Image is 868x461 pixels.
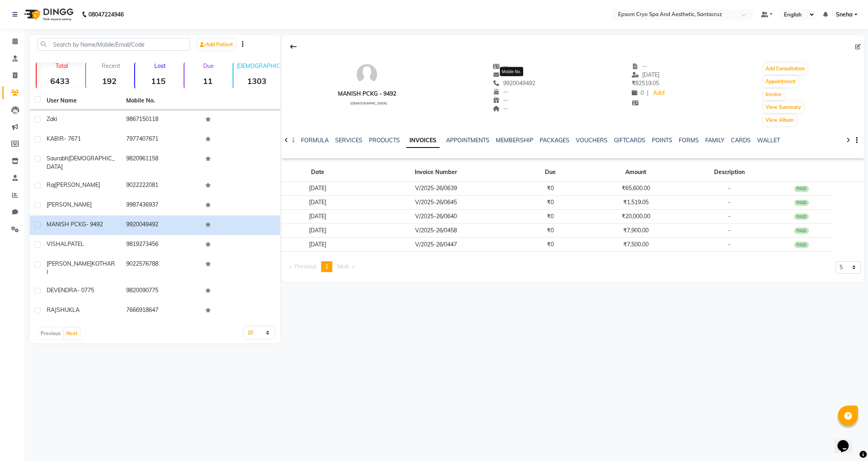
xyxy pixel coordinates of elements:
img: logo [20,3,76,26]
a: FAMILY [705,137,725,144]
td: 9819273456 [121,235,201,255]
td: [DATE] [282,209,354,223]
a: Add [652,88,666,99]
a: VOUCHERS [576,137,608,144]
div: PAID [794,242,809,248]
td: ₹1,519.05 [583,195,689,209]
a: FORMS [679,137,699,144]
span: Next [337,263,349,270]
td: 9820090775 [121,281,201,301]
a: MEMBERSHIP [496,137,533,144]
span: - 0775 [77,287,94,294]
span: [DATE] [632,71,659,78]
th: Amount [583,163,689,182]
span: 82519.05 [632,80,659,87]
span: -- [632,63,647,70]
span: | [647,89,649,97]
strong: 11 [184,76,231,86]
td: [DATE] [282,223,354,238]
td: V/2025-26/0458 [354,223,518,238]
span: [PERSON_NAME] [47,201,92,208]
td: 9920049492 [121,215,201,235]
span: -- [493,88,508,95]
div: PAID [794,200,809,206]
b: 08047224946 [88,3,124,26]
div: MANISH PCKG - 9492 [338,90,396,98]
span: - 9492 [86,221,103,228]
td: 9022222081 [121,176,201,196]
span: SHUKLA [57,306,80,313]
strong: 115 [135,76,182,86]
td: [DATE] [282,238,354,252]
td: V/2025-26/0645 [354,195,518,209]
span: zaki [47,115,57,123]
div: PAID [794,213,809,220]
a: PRODUCTS [369,137,400,144]
th: Date [282,163,354,182]
td: 7666918647 [121,301,201,321]
span: PATEL [68,240,84,248]
th: Invoice Number [354,163,518,182]
span: - 7671 [64,135,81,142]
img: avatar [355,62,379,86]
button: Add Consultation [764,63,807,74]
span: DEVENDRA [47,287,77,294]
a: WALLET [757,137,780,144]
span: -- [493,96,508,104]
a: APPOINTMENTS [446,137,489,144]
span: - [728,184,731,192]
span: -- [493,105,508,112]
a: SERVICES [335,137,362,144]
span: saurabh [47,155,68,162]
td: [DATE] [282,182,354,196]
td: ₹65,600.00 [583,182,689,196]
span: RAJ [47,306,57,313]
span: [DEMOGRAPHIC_DATA] [350,101,387,105]
span: [PERSON_NAME] [55,181,100,188]
p: Lost [138,62,182,70]
p: Recent [89,62,133,70]
td: V/2025-26/0639 [354,182,518,196]
p: Total [40,62,84,70]
td: V/2025-26/0447 [354,238,518,252]
span: VISHAL [47,240,68,248]
span: Previous [295,263,317,270]
td: ₹0 [518,182,583,196]
td: 7977407671 [121,130,201,150]
td: 9022576788 [121,255,201,281]
a: CARDS [731,137,751,144]
span: - [728,199,731,206]
td: V/2025-26/0640 [354,209,518,223]
a: PACKAGES [540,137,569,144]
button: Next [64,328,80,339]
a: FORMULA [301,137,329,144]
span: ₹ [632,80,635,87]
button: View Summary [764,102,803,113]
nav: Pagination [285,261,359,272]
th: Description [689,163,770,182]
strong: 192 [86,76,133,86]
iframe: chat widget [834,429,860,453]
button: View Album [764,115,796,126]
p: Due [186,62,231,70]
div: PAID [794,186,809,192]
td: ₹7,900.00 [583,223,689,238]
button: Appointment [764,76,798,87]
td: ₹0 [518,238,583,252]
td: ₹20,000.00 [583,209,689,223]
span: 1 [325,263,328,270]
td: ₹0 [518,223,583,238]
td: 9867150118 [121,110,201,130]
span: Sneha [836,10,853,19]
td: [DATE] [282,195,354,209]
strong: 6433 [37,76,84,86]
a: POINTS [652,137,672,144]
th: User Name [42,92,121,110]
td: ₹0 [518,195,583,209]
div: PAID [794,227,809,234]
span: [DEMOGRAPHIC_DATA] [47,155,115,170]
span: 9920049492 [493,80,535,87]
td: ₹7,500.00 [583,238,689,252]
span: [PERSON_NAME] [47,260,92,267]
span: raj [47,181,55,188]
